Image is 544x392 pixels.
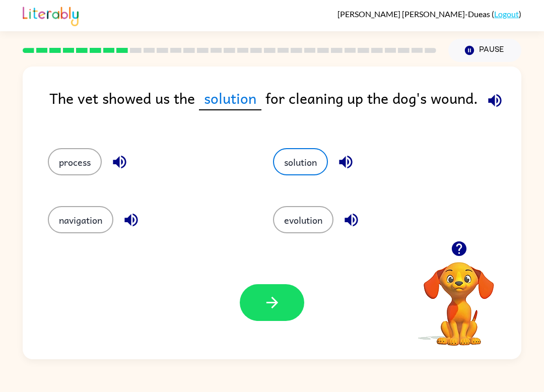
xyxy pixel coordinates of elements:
button: solution [273,148,328,175]
button: evolution [273,206,333,233]
button: Pause [448,39,521,62]
span: solution [199,87,261,110]
button: navigation [48,206,113,233]
div: ( ) [337,9,521,19]
a: Logout [494,9,519,19]
span: [PERSON_NAME] [PERSON_NAME]-Dueas [337,9,492,19]
img: Literably [23,4,79,26]
video: Your browser must support playing .mp4 files to use Literably. Please try using another browser. [409,246,509,347]
button: process [48,148,102,175]
div: The vet showed us the for cleaning up the dog's wound. [49,87,521,128]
